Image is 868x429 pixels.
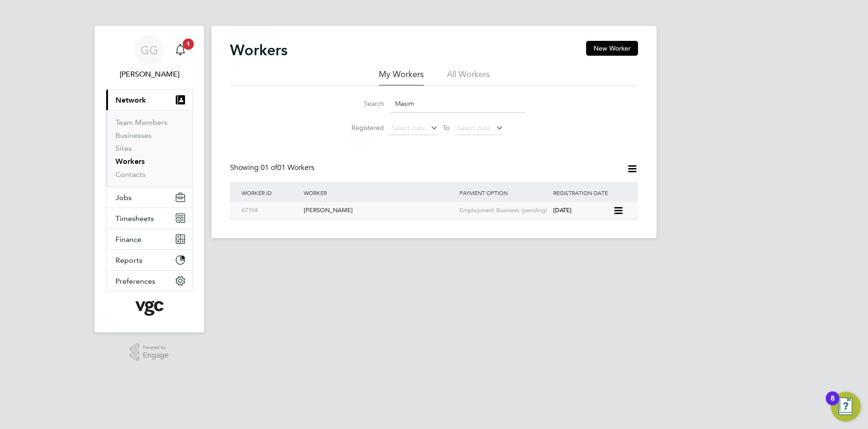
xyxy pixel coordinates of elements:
[106,187,192,208] button: Jobs
[230,41,287,59] h2: Workers
[115,131,152,140] a: Businesses
[553,206,572,214] span: [DATE]
[379,69,424,85] li: My Workers
[342,123,384,132] label: Registered
[115,277,155,286] span: Preferences
[392,124,425,132] span: Select date
[115,193,132,202] span: Jobs
[115,235,141,244] span: Finance
[457,182,551,203] div: Payment Option
[140,44,158,56] span: GG
[106,208,192,228] button: Timesheets
[261,163,314,172] span: 01 Workers
[301,182,457,203] div: Worker
[106,35,193,80] a: GG[PERSON_NAME]
[130,344,169,361] a: Powered byEngage
[115,170,146,179] a: Contacts
[390,95,526,113] input: Name, email or phone number
[106,110,192,187] div: Network
[115,118,167,127] a: Team Members
[115,157,145,166] a: Workers
[106,271,192,291] button: Preferences
[171,35,190,65] a: 1
[239,202,301,219] div: 67104
[106,229,192,249] button: Finance
[586,41,638,56] button: New Worker
[301,202,457,219] div: [PERSON_NAME]
[230,163,316,173] div: Showing
[115,96,146,104] span: Network
[95,26,204,332] nav: Main navigation
[183,39,194,50] span: 1
[342,99,384,108] label: Search
[239,201,613,209] a: 67104[PERSON_NAME]Employment Business (pending)[DATE]
[830,398,835,410] div: 8
[143,351,169,359] span: Engage
[106,250,192,270] button: Reports
[106,90,192,110] button: Network
[261,163,277,172] span: 01 of
[115,214,154,223] span: Timesheets
[135,301,164,316] img: vgcgroup-logo-retina.png
[115,144,132,153] a: Sites
[447,69,490,85] li: All Workers
[457,124,491,132] span: Select date
[143,344,169,351] span: Powered by
[106,69,193,80] span: Gauri Gautam
[115,256,142,265] span: Reports
[551,182,629,203] div: Registration Date
[457,202,551,219] div: Employment Business (pending)
[106,301,193,316] a: Go to home page
[239,182,301,203] div: Worker ID
[440,122,452,134] span: To
[831,392,861,422] button: Open Resource Center, 8 new notifications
